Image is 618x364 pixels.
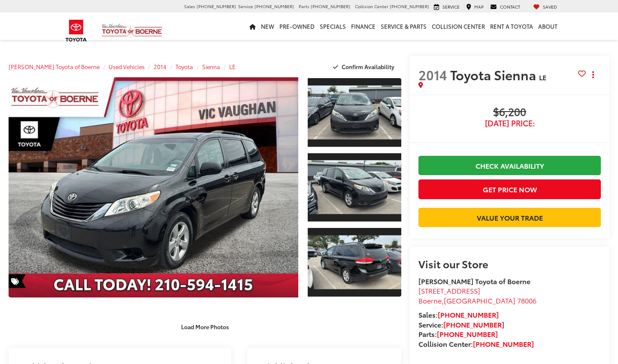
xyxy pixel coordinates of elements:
span: [PHONE_NUMBER] [197,3,236,9]
a: Home [247,12,258,40]
img: 2014 Toyota Sienna LE [307,161,403,215]
span: Boerne [418,295,442,305]
img: Vic Vaughan Toyota of Boerne [101,23,163,38]
img: 2014 Toyota Sienna LE [6,76,301,298]
span: dropdown dots [592,71,594,78]
span: LE [539,72,546,82]
strong: [PERSON_NAME] Toyota of Boerne [418,276,530,286]
span: Parts [299,3,309,9]
button: Load More Photos [175,319,235,334]
a: [PHONE_NUMBER] [437,329,498,339]
span: Toyota Sienna [450,65,539,84]
a: Check Availability [418,156,601,175]
a: Expand Photo 0 [9,77,298,297]
strong: Parts: [418,329,498,339]
span: Confirm Availability [342,63,394,70]
button: Get Price Now [418,179,601,199]
button: Actions [586,67,601,82]
a: 2014 [154,63,167,70]
a: Collision Center [429,12,488,40]
a: Finance [348,12,378,40]
span: Sales [184,3,195,9]
span: [GEOGRAPHIC_DATA] [444,295,515,305]
a: Sienna [202,63,220,70]
span: Service [442,3,460,10]
a: [STREET_ADDRESS] Boerne,[GEOGRAPHIC_DATA] 78006 [418,285,536,305]
a: Expand Photo 1 [308,77,401,148]
span: Map [474,3,484,10]
span: Service [238,3,253,9]
a: Toyota [176,63,193,70]
strong: Collision Center: [418,339,534,349]
span: [STREET_ADDRESS] [418,285,480,295]
span: Collision Center [355,3,388,9]
button: Confirm Availability [328,59,402,74]
img: 2014 Toyota Sienna LE [307,85,403,140]
span: Saved [543,3,557,10]
a: My Saved Vehicles [531,3,559,10]
img: 2014 Toyota Sienna LE [307,235,403,289]
a: Service [432,3,462,10]
a: LE [229,63,236,70]
img: Toyota [60,17,92,45]
a: [PERSON_NAME] Toyota of Boerne [9,63,100,70]
span: , [418,295,536,305]
span: [PHONE_NUMBER] [311,3,350,9]
span: [PHONE_NUMBER] [254,3,294,9]
a: Expand Photo 3 [308,227,401,297]
a: Used Vehicles [109,63,145,70]
span: 78006 [517,295,536,305]
span: $6,200 [418,106,601,119]
a: Map [464,3,486,10]
span: Contact [500,3,520,10]
span: 2014 [418,65,447,84]
a: Value Your Trade [418,208,601,227]
strong: Service: [418,319,504,329]
a: [PHONE_NUMBER] [438,309,499,319]
a: Pre-Owned [277,12,317,40]
a: [PHONE_NUMBER] [473,339,534,349]
a: Service & Parts: Opens in a new tab [378,12,429,40]
a: [PHONE_NUMBER] [443,319,504,329]
a: New [258,12,277,40]
span: [DATE] Price: [418,119,601,127]
a: Contact [488,3,522,10]
a: Rent a Toyota [488,12,536,40]
a: Specials [317,12,348,40]
strong: Sales: [418,309,499,319]
span: [PHONE_NUMBER] [390,3,429,9]
a: Expand Photo 2 [308,152,401,223]
a: About [536,12,560,40]
span: Special [9,274,26,288]
h2: Visit our Store [418,258,601,269]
